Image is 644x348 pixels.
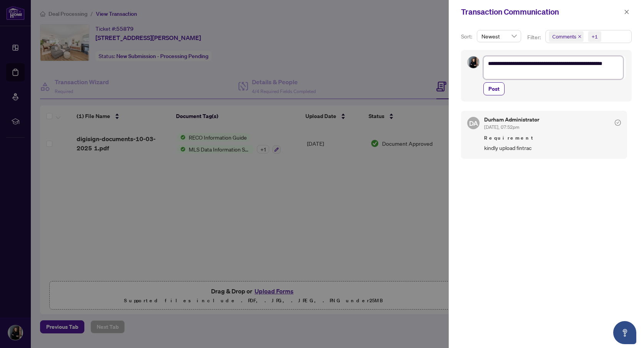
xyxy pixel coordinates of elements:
button: Open asap [613,321,636,344]
span: kindly upload fintrac [484,143,621,152]
span: Requirement [484,134,621,142]
span: Newest [481,30,517,42]
span: Comments [549,31,584,42]
img: Profile Icon [468,57,479,68]
button: Post [483,82,505,95]
span: Comments [552,33,576,40]
p: Sort: [461,32,474,41]
span: Post [488,83,500,95]
div: Transaction Communication [461,6,622,18]
span: DA [469,118,478,128]
span: check-circle [615,120,621,126]
div: +1 [592,33,598,40]
h5: Durham Administrator [484,117,539,122]
span: close [624,9,629,15]
p: Filter: [527,33,542,42]
span: close [578,35,582,38]
span: [DATE], 07:52pm [484,124,519,130]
